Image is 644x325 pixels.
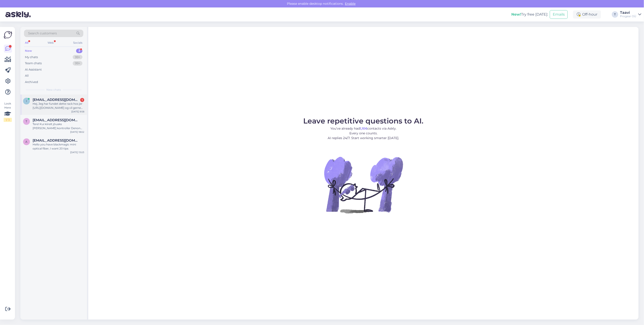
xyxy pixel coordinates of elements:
[25,80,38,84] div: Archived
[26,140,28,143] span: a
[612,11,618,18] div: T
[4,118,12,122] div: 1 / 3
[573,10,601,19] div: Off-hour
[70,130,84,134] div: [DATE] 18:02
[71,110,84,113] div: [DATE] 9:58
[25,55,38,59] div: My chats
[620,14,636,18] div: Progear OÜ
[511,12,521,17] b: New!
[323,144,404,225] img: No Chat active
[80,98,84,102] div: 1
[24,40,29,46] div: All
[360,126,367,130] b: 1,106
[73,61,82,66] div: 99+
[47,40,55,46] div: Web
[33,142,84,151] div: Hello you have blackmagic mini optical fiber, I want 20 tips
[33,102,84,110] div: Hej, Jeg har fundet dette rack hos jer [URL][DOMAIN_NAME] og vil gerne købe gennem mit firma uden...
[46,88,61,92] span: New chats
[620,11,636,14] div: Taavi
[25,49,32,53] div: New
[33,118,80,122] span: thomashallik@gmail.com
[72,40,83,46] div: Socials
[33,122,84,130] div: Tere! Kui kiirelt jõuaks [PERSON_NAME] kontroller Denon SC LIVE 4?
[26,120,27,123] span: t
[25,67,42,72] div: AI Assistant
[28,31,57,36] span: Search customers
[70,151,84,154] div: [DATE] 13:03
[344,2,357,6] span: Enable
[25,74,29,78] div: All
[26,99,27,103] span: i
[25,61,42,66] div: Team chats
[303,126,424,140] p: You’ve already had contacts via Askly. Every one counts. AI replies 24/7. Start working smarter [...
[73,55,82,59] div: 99+
[620,11,641,18] a: TaaviProgear OÜ
[33,138,80,142] span: abdenourlarbi16hl@gmail.com
[511,12,548,17] div: Try free [DATE]:
[4,102,12,122] div: Look Here
[550,10,568,19] button: Emails
[4,31,12,39] img: Askly Logo
[33,98,80,102] span: info@morebynordic.dk
[303,116,424,125] span: Leave repetitive questions to AI.
[76,49,82,53] div: 3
